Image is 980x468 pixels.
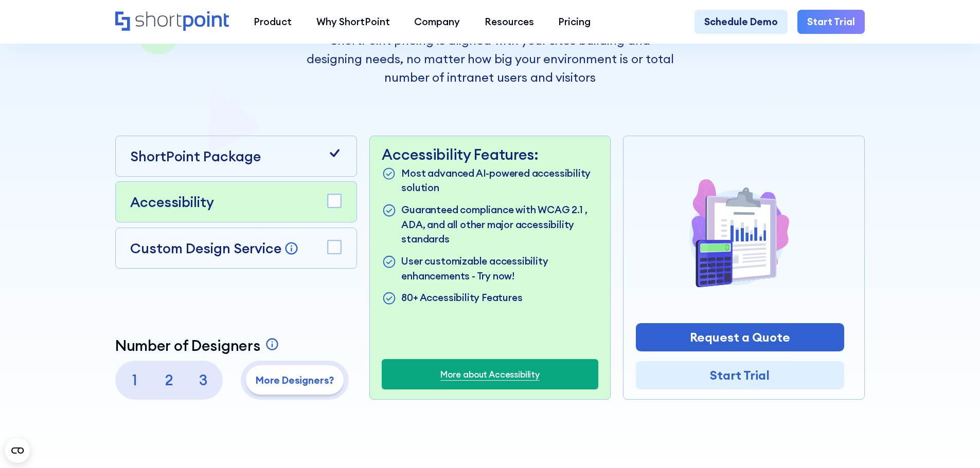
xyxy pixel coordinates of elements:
p: ShortPoint Package [130,146,261,166]
a: More about Accessibility [440,368,540,381]
a: Request a Quote [636,323,844,351]
p: Most advanced AI-powered accessibility solution [401,166,598,195]
p: Accessibility [130,192,214,212]
p: More Designers? [246,373,344,388]
p: 1 [120,365,149,395]
a: Company [402,10,472,34]
p: Number of Designers [115,337,260,354]
p: ShortPoint pricing is aligned with your sites building and designing needs, no matter how big you... [306,31,673,86]
a: Home [115,11,229,32]
a: Start Trial [797,10,865,34]
a: Number of Designers [115,337,282,354]
p: 80+ Accessibility Features [401,290,522,307]
iframe: Chat Widget [929,419,980,468]
a: Start Trial [636,361,844,389]
a: Product [241,10,304,34]
a: Schedule Demo [694,10,788,34]
div: Resources [485,14,534,29]
div: Pricing [558,14,591,29]
a: Resources [472,10,546,34]
div: Company [414,14,460,29]
p: 2 [154,365,184,395]
img: Shortpoint more editors [689,177,790,287]
p: Accessibility Features: [382,146,598,163]
p: User customizable accessibility enhancements - Try now! [401,254,598,283]
div: Why ShortPoint [316,14,390,29]
a: Why ShortPoint [304,10,402,34]
a: Pricing [546,10,603,34]
p: Guaranteed compliance with WCAG 2.1 , ADA, and all other major accessibility standards [401,202,598,247]
p: 3 [189,365,218,395]
div: Product [254,14,292,29]
button: Open CMP widget [5,438,30,463]
p: Custom Design Service [130,239,281,257]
